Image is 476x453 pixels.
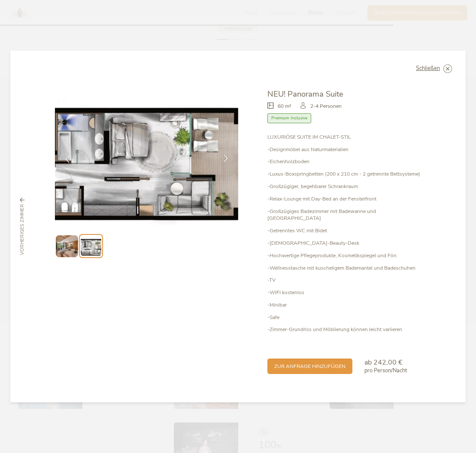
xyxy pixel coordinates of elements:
img: Preview [81,236,101,256]
p: -Minibar [267,301,421,309]
span: 60 m² [278,103,291,110]
p: -Safe [267,314,421,321]
p: -Großzügiges Badezimmer mit Badewanne und [GEOGRAPHIC_DATA] [267,208,421,222]
p: -Hochwertige Pflegeprodukte, Kosmetikspiegel und Fön [267,252,421,259]
span: vorheriges Zimmer [19,204,26,255]
p: -Getrenntes WC mit Bidet [267,227,421,234]
span: 2-4 Personen [310,103,342,110]
p: -WIFI kostenlos [267,289,421,296]
p: -Relax-Lounge mit Day-Bed an der Fensterfront [267,195,421,203]
p: -Eichenholzboden [267,158,421,165]
p: -Großzügiger, begehbarer Schrankraum [267,183,421,190]
span: Premium Inclusive [267,113,311,123]
span: NEU! Panorama Suite [267,88,343,99]
img: Preview [56,235,78,257]
p: -Designmöbel aus Naturmaterialien [267,146,421,153]
p: -Luxus-Boxspringbetten (200 x 210 cm - 2 getrennte Bettsysteme) [267,170,421,178]
img: NEU! Panorama Suite [55,88,238,226]
p: -[DEMOGRAPHIC_DATA]-Beauty-Desk [267,240,421,247]
p: -Wellnesstasche mit kuscheligem Bademantel und Badeschuhen [267,265,421,272]
p: LUXURIÖSE SUITE IM CHALET-STIL [267,134,421,141]
p: -TV [267,277,421,284]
